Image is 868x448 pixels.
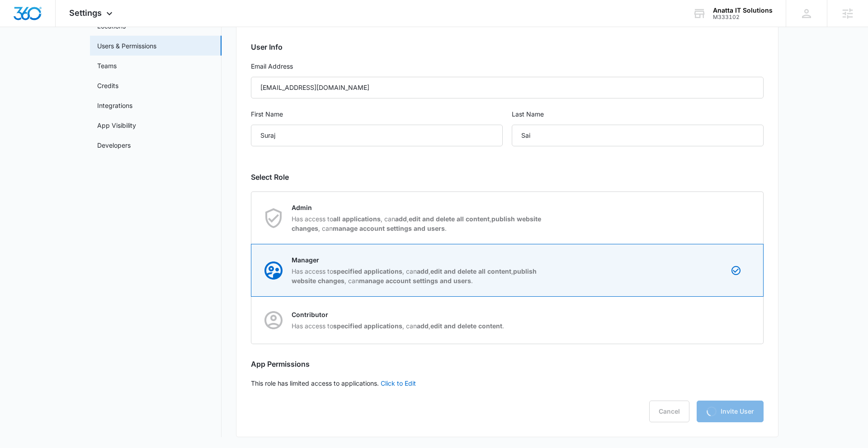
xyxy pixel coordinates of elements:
a: Locations [97,21,126,31]
strong: add [417,267,429,275]
img: tab_keywords_by_traffic_grey.svg [90,52,97,60]
span: Settings [69,8,102,18]
p: Has access to , can , , , can . [292,266,546,285]
a: Click to Edit [381,379,416,387]
strong: manage account settings and users [333,224,445,232]
img: tab_domain_overview_orange.svg [24,52,32,60]
p: Manager [292,255,546,265]
div: account name [713,7,773,14]
div: This role has limited access to applications. [236,21,778,437]
div: v 4.0.25 [25,14,44,22]
p: Admin [292,203,546,212]
strong: manage account settings and users [359,277,471,285]
h2: User Info [251,42,764,52]
p: Has access to , can , , , can . [292,214,546,233]
div: Keywords by Traffic [100,53,152,59]
strong: add [417,322,429,330]
img: logo_orange.svg [14,14,22,22]
label: First Name [251,109,503,119]
a: Developers [97,140,131,150]
strong: add [395,215,407,223]
strong: all applications [333,215,381,223]
strong: edit and delete all content [409,215,490,223]
a: Teams [97,61,117,70]
img: website_grey.svg [14,23,22,31]
label: Last Name [512,109,764,119]
a: Integrations [97,101,132,110]
a: Users & Permissions [97,41,156,51]
a: App Visibility [97,121,136,130]
a: Credits [97,81,118,90]
strong: specified applications [333,322,402,330]
strong: specified applications [333,267,402,275]
strong: edit and delete content [430,322,502,330]
p: Has access to , can , . [292,321,504,331]
h2: Select Role [251,172,764,182]
div: Domain: [DOMAIN_NAME] [24,23,99,31]
strong: edit and delete all content [430,267,511,275]
h2: App Permissions [251,359,764,369]
p: Contributor [292,310,504,319]
div: account id [713,14,773,20]
label: Email Address [251,61,764,71]
div: Domain Overview [34,53,81,59]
